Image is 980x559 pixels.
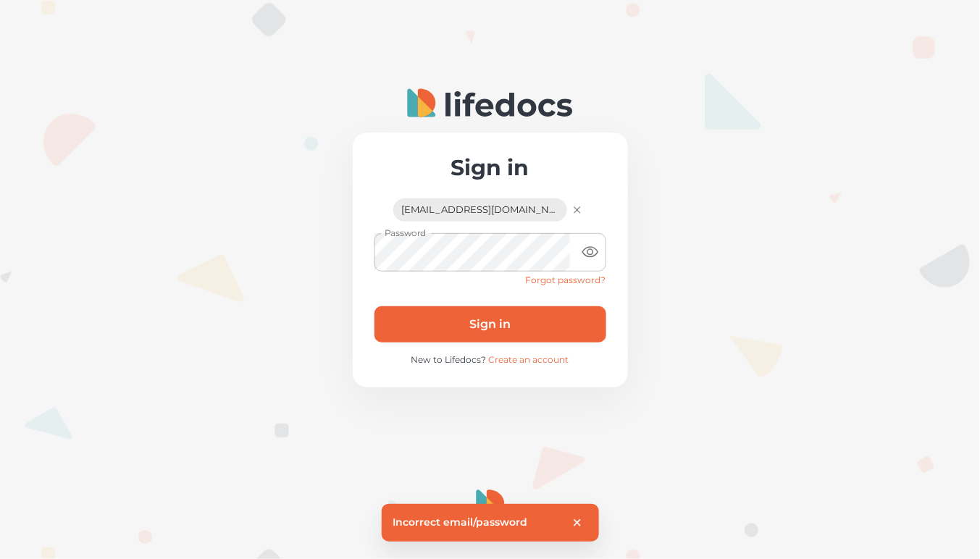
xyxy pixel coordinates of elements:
[393,204,567,216] span: [EMAIL_ADDRESS][DOMAIN_NAME]
[526,274,606,285] a: Forgot password?
[374,154,606,181] h2: Sign in
[576,238,605,266] button: toggle password visibility
[385,227,427,239] label: Password
[374,306,606,342] button: Sign in
[374,354,606,366] p: New to Lifedocs?
[489,354,569,365] a: Create an account
[393,514,528,531] p: Incorrect email/password
[567,513,587,533] button: close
